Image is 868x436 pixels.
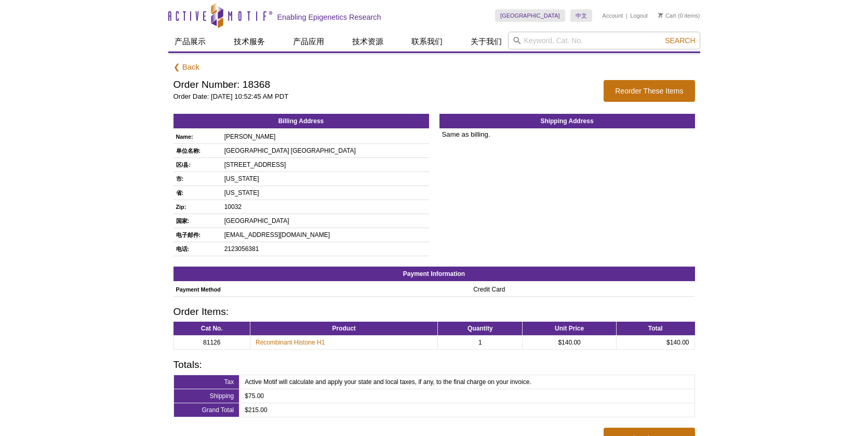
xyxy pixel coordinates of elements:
td: Active Motif will calculate and apply your state and local taxes, if any, to the final charge on ... [239,375,695,389]
a: [GEOGRAPHIC_DATA] [495,9,565,22]
a: Logout [630,12,648,19]
th: Unit Price [523,322,616,336]
h5: Zip: [176,202,217,212]
a: 中文 [570,9,592,22]
td: 2123056381 [222,242,429,256]
td: 1 [438,335,523,349]
th: Cat No. [173,322,250,336]
h5: 省: [176,188,217,197]
td: [EMAIL_ADDRESS][DOMAIN_NAME] [222,228,429,242]
a: 关于我们 [464,32,508,51]
h2: Enabling Epigenetics Research [277,12,381,22]
th: Total [616,322,695,336]
td: [US_STATE] [222,171,429,186]
td: 81126 [173,335,250,349]
a: 技术服务 [228,32,271,51]
input: Keyword, Cat. No. [508,32,700,49]
h2: Order Items: [173,307,695,316]
button: Search [662,36,698,45]
td: $215.00 [239,403,695,417]
td: 10032 [222,200,429,214]
li: (0 items) [658,9,700,22]
h5: 区/县: [176,160,217,169]
h5: 电话: [176,244,217,254]
button: Reorder These Items [604,80,695,102]
td: [US_STATE] [222,186,429,200]
h5: 单位名称: [176,146,217,155]
a: 产品展示 [168,32,212,51]
h2: Shipping Address [439,114,695,128]
th: Quantity [438,322,523,336]
a: 技术资源 [346,32,390,51]
td: [PERSON_NAME] [222,130,429,144]
td: [STREET_ADDRESS] [222,157,429,171]
td: Tax [173,375,239,389]
h5: 电子邮件: [176,230,217,240]
h5: Name: [176,132,217,141]
h2: Payment Information [173,267,695,281]
h2: Order Number: 18368 [173,80,594,89]
h2: Billing Address [173,114,429,128]
p: Order Date: [DATE] 10:52:45 AM PDT [173,92,594,101]
td: Grand Total [173,403,239,417]
span: Search [665,36,695,45]
a: ❮ Back [173,62,200,72]
p: Same as billing. [439,130,695,139]
h5: 市: [176,174,217,183]
td: [GEOGRAPHIC_DATA] [222,214,429,228]
li: | [626,9,627,22]
td: Shipping [173,389,239,403]
a: Account [603,12,623,19]
a: Cart [658,12,676,19]
th: Product [250,322,437,336]
a: Recombinant Histone H1 [256,338,325,347]
h2: Totals: [173,360,695,369]
a: 产品应用 [287,32,330,51]
h5: 国家: [176,216,217,226]
td: $75.00 [239,389,695,403]
img: Your Cart [658,12,663,18]
td: $140.00 [616,335,695,349]
h5: Payment Method [176,285,466,294]
td: [GEOGRAPHIC_DATA] [GEOGRAPHIC_DATA] [222,143,429,157]
td: $140.00 [523,335,616,349]
td: Credit Card [471,283,695,297]
a: 联系我们 [405,32,449,51]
